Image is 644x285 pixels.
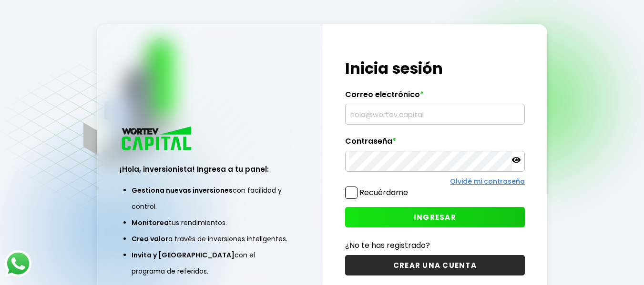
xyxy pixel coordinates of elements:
a: Olvidé mi contraseña [450,177,525,186]
label: Contraseña [345,137,525,151]
input: hola@wortev.capital [349,104,521,124]
li: con facilidad y control. [132,182,288,215]
li: a través de inversiones inteligentes. [132,231,288,247]
span: Gestiona nuevas inversiones [132,186,233,195]
img: logos_whatsapp-icon.242b2217.svg [5,250,31,277]
label: Recuérdame [359,187,408,198]
img: logo_wortev_capital [120,125,195,153]
span: Monitorea [132,218,169,227]
span: Invita y [GEOGRAPHIC_DATA] [132,250,235,260]
button: CREAR UNA CUENTA [345,255,525,275]
li: tus rendimientos. [132,215,288,231]
button: INGRESAR [345,207,525,227]
h3: ¡Hola, inversionista! Ingresa a tu panel: [120,164,300,175]
a: ¿No te has registrado?CREAR UNA CUENTA [345,239,525,275]
p: ¿No te has registrado? [345,239,525,251]
label: Correo electrónico [345,90,525,104]
span: Crea valor [132,234,168,244]
span: INGRESAR [414,212,456,222]
li: con el programa de referidos. [132,247,288,279]
h1: Inicia sesión [345,57,525,80]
